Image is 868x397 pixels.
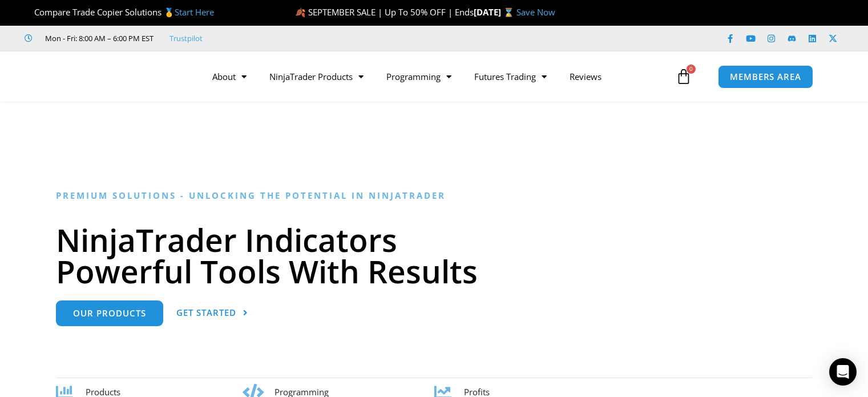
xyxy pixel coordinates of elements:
[829,358,857,386] div: Open Intercom Messenger
[558,63,613,90] a: Reviews
[42,56,165,97] img: LogoAI | Affordable Indicators – NinjaTrader
[56,190,812,201] h6: Premium Solutions - Unlocking the Potential in NinjaTrader
[176,308,236,317] span: Get Started
[718,65,813,89] a: MEMBERS AREA
[659,60,709,93] a: 0
[201,63,673,90] nav: Menu
[175,6,214,18] a: Start Here
[25,6,214,18] span: Compare Trade Copier Solutions 🥇
[56,300,163,326] a: Our Products
[687,65,696,74] span: 0
[258,63,375,90] a: NinjaTrader Products
[56,224,812,287] h1: NinjaTrader Indicators Powerful Tools With Results
[516,6,555,18] a: Save Now
[730,73,801,81] span: MEMBERS AREA
[176,300,248,326] a: Get Started
[463,63,558,90] a: Futures Trading
[201,63,258,90] a: About
[73,309,146,318] span: Our Products
[169,31,203,45] a: Trustpilot
[375,63,463,90] a: Programming
[42,31,154,45] span: Mon - Fri: 8:00 AM – 6:00 PM EST
[474,6,516,18] strong: [DATE] ⌛
[295,6,474,18] span: 🍂 SEPTEMBER SALE | Up To 50% OFF | Ends
[25,8,34,17] img: 🏆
